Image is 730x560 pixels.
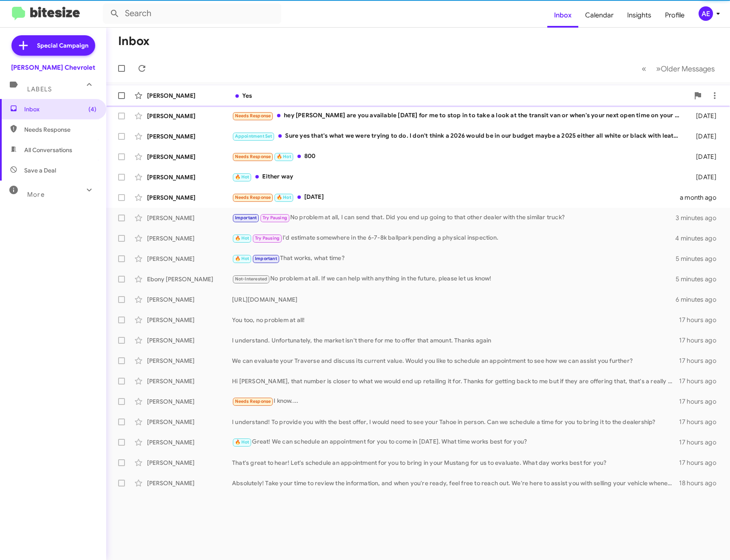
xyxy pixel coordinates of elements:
[235,215,257,221] span: Important
[277,195,291,200] span: 🔥 Hot
[11,63,95,72] div: [PERSON_NAME] Chevrolet
[651,60,720,77] button: Next
[232,479,679,487] div: Absolutely! Take your time to review the information, and when you're ready, feel free to reach o...
[232,192,680,202] div: [DATE]
[691,6,721,21] button: AE
[147,458,232,467] div: [PERSON_NAME]
[676,275,723,283] div: 5 minutes ago
[642,63,646,74] span: «
[147,397,232,406] div: [PERSON_NAME]
[679,377,723,385] div: 17 hours ago
[255,235,280,241] span: Try Pausing
[232,172,684,182] div: Either way
[24,105,96,113] span: Inbox
[684,132,723,141] div: [DATE]
[147,336,232,345] div: [PERSON_NAME]
[147,112,232,120] div: [PERSON_NAME]
[37,41,88,50] span: Special Campaign
[147,255,232,263] div: [PERSON_NAME]
[277,154,291,159] span: 🔥 Hot
[637,60,720,77] nav: Page navigation example
[235,195,271,200] span: Needs Response
[235,235,249,241] span: 🔥 Hot
[232,316,679,324] div: You too, no problem at all!
[232,254,676,263] div: That works, what time?
[147,91,232,100] div: [PERSON_NAME]
[232,131,684,141] div: Sure yes that's what we were trying to do. I don't think a 2026 would be in our budget maybe a 20...
[147,316,232,324] div: [PERSON_NAME]
[680,193,723,202] div: a month ago
[232,295,676,304] div: [URL][DOMAIN_NAME]
[235,154,271,159] span: Needs Response
[263,215,287,221] span: Try Pausing
[679,458,723,467] div: 17 hours ago
[661,64,715,74] span: Older Messages
[232,233,675,243] div: I'd estimate somewhere in the 6-7-8k ballpark pending a physical inspection.
[235,439,249,445] span: 🔥 Hot
[684,112,723,120] div: [DATE]
[147,132,232,141] div: [PERSON_NAME]
[235,276,268,282] span: Not-Interested
[684,173,723,181] div: [DATE]
[24,146,72,154] span: All Conversations
[232,213,676,223] div: No problem at all, I can send that. Did you end up going to that other dealer with the similar tr...
[232,152,684,161] div: 800
[676,295,723,304] div: 6 minutes ago
[27,191,45,198] span: More
[656,63,661,74] span: »
[147,173,232,181] div: [PERSON_NAME]
[235,113,271,119] span: Needs Response
[147,479,232,487] div: [PERSON_NAME]
[232,274,676,284] div: No problem at all. If we can help with anything in the future, please let us know!
[147,193,232,202] div: [PERSON_NAME]
[147,418,232,426] div: [PERSON_NAME]
[147,438,232,447] div: [PERSON_NAME]
[658,3,691,28] span: Profile
[147,295,232,304] div: [PERSON_NAME]
[147,214,232,222] div: [PERSON_NAME]
[118,34,150,48] h1: Inbox
[232,418,679,426] div: I understand! To provide you with the best offer, I would need to see your Tahoe in person. Can w...
[235,174,249,180] span: 🔥 Hot
[232,458,679,467] div: That's great to hear! Let's schedule an appointment for you to bring in your Mustang for us to ev...
[103,3,281,24] input: Search
[684,153,723,161] div: [DATE]
[232,111,684,121] div: hey [PERSON_NAME] are you available [DATE] for me to stop in to take a look at the transit van or...
[232,437,679,447] div: Great! We can schedule an appointment for you to come in [DATE]. What time works best for you?
[24,166,56,175] span: Save a Deal
[232,356,679,365] div: We can evaluate your Traverse and discuss its current value. Would you like to schedule an appoin...
[147,153,232,161] div: [PERSON_NAME]
[235,399,271,404] span: Needs Response
[676,214,723,222] div: 3 minutes ago
[679,479,723,487] div: 18 hours ago
[147,275,232,283] div: Ebony [PERSON_NAME]
[232,91,689,100] div: Yes
[679,438,723,447] div: 17 hours ago
[24,125,96,134] span: Needs Response
[255,256,277,261] span: Important
[147,377,232,385] div: [PERSON_NAME]
[676,255,723,263] div: 5 minutes ago
[637,60,651,77] button: Previous
[147,356,232,365] div: [PERSON_NAME]
[547,3,578,28] a: Inbox
[679,336,723,345] div: 17 hours ago
[578,3,620,28] a: Calendar
[235,256,249,261] span: 🔥 Hot
[232,336,679,345] div: I understand. Unfortunately, the market isn't there for me to offer that amount. Thanks again
[620,3,658,28] a: Insights
[679,418,723,426] div: 17 hours ago
[88,105,96,113] span: (4)
[675,234,723,243] div: 4 minutes ago
[699,6,713,21] div: AE
[147,234,232,243] div: [PERSON_NAME]
[11,35,95,56] a: Special Campaign
[232,396,679,406] div: I know....
[235,133,272,139] span: Appointment Set
[232,377,679,385] div: Hi [PERSON_NAME], that number is closer to what we would end up retailing it for. Thanks for gett...
[27,85,52,93] span: Labels
[679,397,723,406] div: 17 hours ago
